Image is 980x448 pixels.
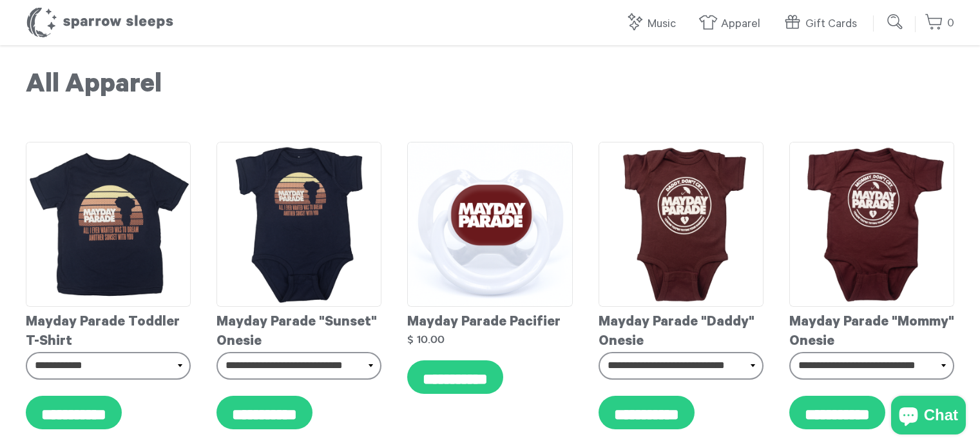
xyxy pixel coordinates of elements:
h1: Sparrow Sleeps [26,6,174,39]
div: Mayday Parade Toddler T-Shirt [26,307,191,352]
div: Mayday Parade "Sunset" Onesie [216,307,381,352]
a: Music [625,10,682,38]
div: Mayday Parade "Daddy" Onesie [599,307,764,352]
img: Mayday_Parade_-_Daddy_Onesie_grande.png [599,142,764,307]
strong: $ 10.00 [407,334,445,345]
img: MaydayParade-SunsetToddlerT-shirt_grande.png [26,142,191,307]
input: Submit [883,9,908,35]
img: MaydayParade-SunsetOnesie_grande.png [216,142,381,307]
img: Mayday_Parade_-_Mommy_Onesie_grande.png [789,142,954,307]
a: Gift Cards [783,10,863,38]
div: Mayday Parade "Mommy" Onesie [789,307,954,352]
inbox-online-store-chat: Shopify online store chat [887,396,970,438]
h1: All Apparel [26,71,954,103]
a: Apparel [698,10,767,38]
div: Mayday Parade Pacifier [407,307,572,333]
img: MaydayParadePacifierMockup_grande.png [407,142,572,307]
a: 0 [925,10,954,37]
